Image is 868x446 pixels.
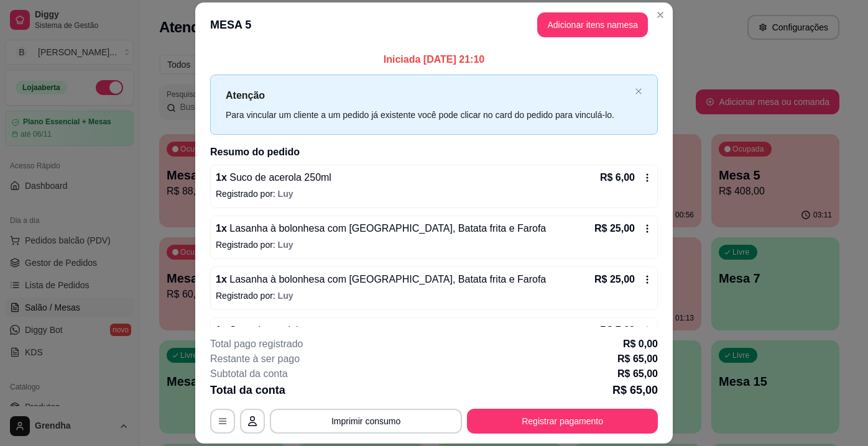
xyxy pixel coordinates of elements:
[227,325,304,335] span: Suco de graviola
[594,272,635,287] p: R$ 25,00
[210,145,658,160] h2: Resumo do pedido
[617,352,658,366] p: R$ 65,00
[537,12,648,37] button: Adicionar itens namesa
[617,366,658,381] p: R$ 65,00
[600,323,635,338] p: R$ 7,00
[600,170,635,185] p: R$ 6,00
[210,52,658,67] p: Iniciada [DATE] 21:10
[270,409,462,434] button: Imprimir consumo
[216,323,303,338] p: 1 x
[216,221,546,236] p: 1 x
[467,409,658,434] button: Registrar pagamento
[635,88,642,95] span: close
[210,352,300,366] p: Restante à ser pago
[216,289,652,302] p: Registrado por:
[227,274,546,284] span: Lasanha à bolonhesa com [GEOGRAPHIC_DATA], Batata frita e Farofa
[612,381,658,399] p: R$ 65,00
[594,221,635,236] p: R$ 25,00
[635,88,642,96] button: close
[195,2,673,47] header: MESA 5
[278,291,293,301] span: Luy
[216,170,331,185] p: 1 x
[227,172,331,183] span: Suco de acerola 250ml
[210,337,303,352] p: Total pago registrado
[227,223,546,234] span: Lasanha à bolonhesa com [GEOGRAPHIC_DATA], Batata frita e Farofa
[226,108,630,122] div: Para vincular um cliente a um pedido já existente você pode clicar no card do pedido para vinculá...
[210,381,285,399] p: Total da conta
[278,189,293,199] span: Luy
[216,239,652,251] p: Registrado por:
[210,366,288,381] p: Subtotal da conta
[650,5,670,25] button: Close
[278,240,293,250] span: Luy
[216,188,652,200] p: Registrado por:
[216,272,546,287] p: 1 x
[623,337,658,352] p: R$ 0,00
[226,88,630,103] p: Atenção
